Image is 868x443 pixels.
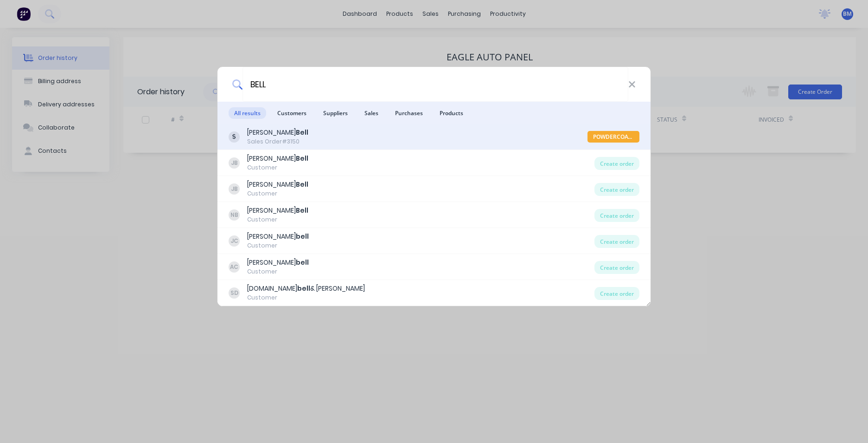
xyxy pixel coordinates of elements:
div: Sales Order #3150 [247,137,308,146]
div: JB [229,157,240,169]
div: JB [229,183,240,195]
div: [PERSON_NAME] [247,128,308,137]
span: All results [229,107,266,119]
div: [DOMAIN_NAME] & [PERSON_NAME] [247,284,365,293]
div: Create order [594,209,639,222]
div: NB [229,209,240,221]
div: Create order [594,261,639,274]
div: SD [229,287,240,299]
div: [PERSON_NAME] [247,232,309,241]
input: Start typing a customer or supplier name to create a new order... [243,67,628,102]
div: [PERSON_NAME] [247,258,309,267]
div: Customer [247,267,309,276]
div: Customer [247,241,309,250]
b: Bell [296,180,308,189]
div: Create order [594,235,639,248]
div: Customer [247,293,365,302]
b: Bell [296,154,308,163]
span: Sales [359,107,384,119]
b: bell [296,258,309,267]
span: Customers [272,107,312,119]
span: Purchases [389,107,428,119]
div: Customer [247,163,308,172]
div: Create order [594,287,639,300]
div: AC [229,261,240,273]
div: Customer [247,189,308,198]
div: JC [229,235,240,247]
div: [PERSON_NAME] [247,154,308,163]
span: Products [434,107,469,119]
div: Create order [594,183,639,196]
div: [PERSON_NAME] [247,206,308,215]
b: Bell [296,206,308,215]
span: Suppliers [318,107,353,119]
div: Customer [247,215,308,224]
b: bell [297,284,310,293]
div: [PERSON_NAME] [247,180,308,189]
b: Bell [296,128,308,137]
b: bell [296,232,309,241]
div: Create order [594,157,639,170]
div: POWDERCOATING [587,131,639,143]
